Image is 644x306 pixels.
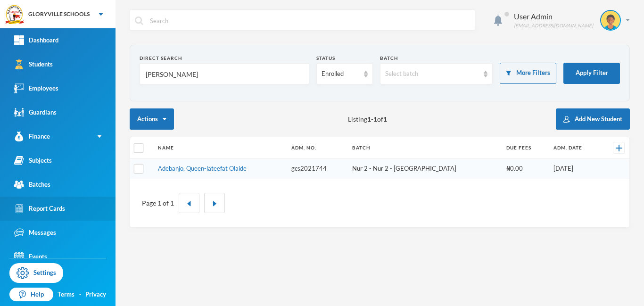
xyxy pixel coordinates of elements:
td: Nur 2 - Nur 2 - [GEOGRAPHIC_DATA] [347,159,502,179]
button: More Filters [500,63,556,84]
th: Batch [347,137,502,159]
span: Listing - of [348,114,387,124]
b: 1 [373,115,377,123]
div: Events [14,252,47,262]
th: Name [153,137,287,159]
div: Batch [380,55,493,62]
div: Batches [14,180,50,190]
div: Page 1 of 1 [142,198,174,208]
div: Finance [14,132,50,141]
div: Students [14,59,53,69]
button: Add New Student [556,108,630,130]
div: User Admin [514,11,593,22]
b: 1 [367,115,371,123]
div: Dashboard [14,35,58,45]
input: Search [149,10,470,31]
th: Due Fees [502,137,548,159]
div: Report Cards [14,204,65,214]
a: Help [9,288,53,302]
th: Adm. Date [549,137,601,159]
a: Settings [9,263,63,283]
div: Enrolled [322,69,359,79]
div: Messages [14,228,56,238]
td: gcs2021744 [287,159,347,179]
b: 1 [383,115,387,123]
div: [EMAIL_ADDRESS][DOMAIN_NAME] [514,22,593,29]
div: Guardians [14,108,57,117]
div: Status [316,55,373,62]
a: Privacy [85,290,106,299]
td: [DATE] [549,159,601,179]
img: search [135,17,143,25]
div: Direct Search [140,55,309,62]
div: GLORYVILLE SCHOOLS [28,10,90,18]
td: ₦0.00 [502,159,548,179]
img: + [616,145,622,151]
a: Terms [58,290,74,299]
img: logo [5,5,24,24]
button: Actions [130,108,174,130]
div: Select batch [385,69,479,79]
img: STUDENT [601,11,620,30]
input: Name, Admin No, Phone number, Email Address [145,64,304,85]
a: Adebanjo, Queen-lateefat Olaide [158,165,247,172]
div: · [79,290,81,299]
div: Subjects [14,156,52,165]
button: Apply Filter [563,63,620,84]
th: Adm. No. [287,137,347,159]
div: Employees [14,83,58,93]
